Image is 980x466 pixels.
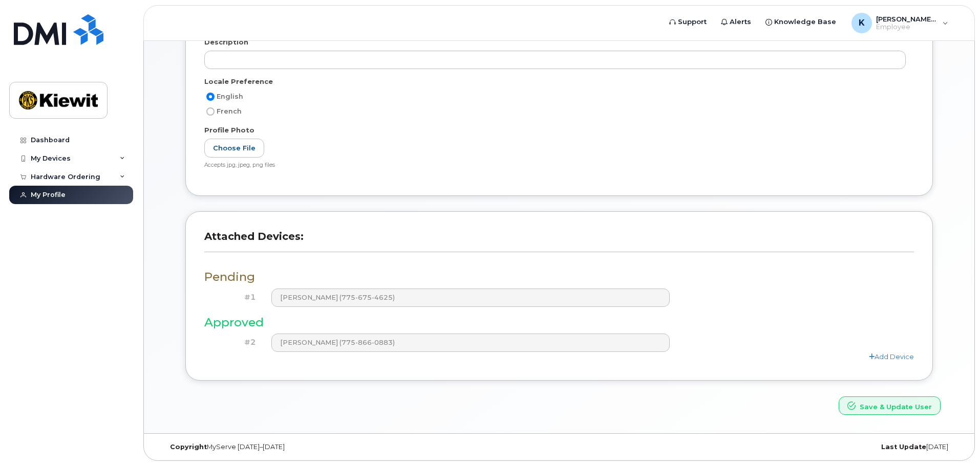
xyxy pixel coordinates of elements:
span: [PERSON_NAME].[PERSON_NAME] [876,15,938,23]
span: Alerts [730,17,751,27]
iframe: Messenger Launcher [935,421,972,458]
span: Employee [876,23,938,31]
a: Support [662,12,714,32]
span: French [217,107,242,115]
div: MyServe [DATE]–[DATE] [162,443,427,451]
input: French [206,107,215,116]
span: K [859,17,865,29]
label: Choose File [204,139,264,158]
h3: Pending [204,271,914,283]
span: Knowledge Base [774,17,836,27]
label: Profile Photo [204,125,254,135]
a: Alerts [714,12,758,32]
strong: Copyright [170,443,207,451]
div: Accepts jpg, jpeg, png files [204,162,906,169]
div: [DATE] [691,443,956,451]
label: Locale Preference [204,77,273,86]
a: Knowledge Base [758,12,843,32]
button: Save & Update User [839,396,941,415]
h4: #2 [212,338,256,347]
input: English [206,93,215,101]
div: Kelly.Kovaleski [844,13,955,33]
span: English [217,93,243,100]
h4: #1 [212,293,256,302]
h3: Attached Devices: [204,230,914,252]
span: Support [678,17,707,27]
a: Add Device [869,352,914,361]
strong: Last Update [881,443,926,451]
h3: Approved [204,316,914,329]
label: Description [204,37,248,47]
